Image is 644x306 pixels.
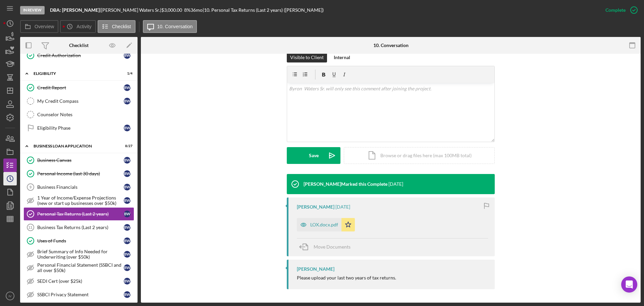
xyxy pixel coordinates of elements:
div: Visible to Client [290,52,324,62]
div: 10. Conversation [373,43,409,48]
div: B W [124,224,130,231]
a: Uses of FundsBW [23,234,134,248]
a: Personal Income (last 30 days)BW [23,167,134,180]
button: Visible to Client [287,52,327,62]
time: 2025-08-12 16:02 [335,204,350,210]
div: SEDI Cert (over $25k) [37,278,124,284]
button: Checklist [98,20,136,33]
div: B W [124,197,130,204]
a: Counselor Notes [23,108,134,121]
div: Open Intercom Messenger [621,276,637,293]
div: B W [124,170,130,177]
span: Move Documents [314,244,351,250]
div: BUSINESS LOAN APPLICATION [34,144,116,148]
div: 1 Year of Income/Expense Projections (new or start up businesses over $50k) [37,195,124,206]
button: 10. Conversation [143,20,197,33]
div: B W [124,52,130,59]
div: Uses of Funds [37,238,124,244]
div: Personal Tax Returns (Last 2 years) [37,211,124,217]
div: B W [124,98,130,104]
div: [PERSON_NAME] Marked this Complete [304,181,387,187]
div: Counselor Notes [37,112,134,117]
div: Business Canvas [37,158,124,163]
div: Brief Summary of Info Needed for Underwriting (over $50k) [37,249,124,260]
a: Credit AuthorizationBW [23,49,134,62]
a: Personal Financial Statement (SSBCI and all over $50k)BW [23,261,134,274]
a: SEDI Cert (over $25k)BW [23,274,134,288]
div: Business Financials [37,184,124,190]
div: B W [124,251,130,258]
div: B W [124,211,130,217]
div: Credit Report [37,85,124,90]
div: Checklist [69,43,89,48]
a: SSBCI Privacy StatementBW [23,288,134,301]
div: LOX.docx.pdf [310,222,338,227]
div: Credit Authorization [37,53,124,58]
div: | [50,7,101,13]
div: My Credit Compass [37,98,124,104]
div: $3,000.00 [161,7,184,13]
div: [PERSON_NAME] Waters Sr. | [101,7,161,13]
div: 8 % [184,7,191,13]
a: Credit ReportBW [23,81,134,94]
a: 1 Year of Income/Expense Projections (new or start up businesses over $50k)BW [23,194,134,207]
text: IV [8,294,12,298]
div: B W [124,184,130,190]
label: Activity [76,24,91,29]
time: 2025-08-12 16:02 [388,181,403,187]
div: Please upload your last two years of tax returns. [297,275,396,280]
div: Complete [605,3,626,17]
div: B W [124,157,130,164]
div: Eligibility Phase [37,125,124,131]
div: | 10. Personal Tax Returns (Last 2 years) ([PERSON_NAME]) [203,7,324,13]
div: 36 mo [191,7,203,13]
div: In Review [20,6,45,14]
div: B W [124,237,130,244]
div: SSBCI Privacy Statement [37,292,124,297]
button: IV [3,289,17,303]
div: B W [124,125,130,131]
a: My Credit CompassBW [23,94,134,108]
tspan: 11 [28,225,32,229]
div: [PERSON_NAME] [297,204,334,210]
button: Overview [20,20,58,33]
label: Overview [35,24,54,29]
div: B W [124,264,130,271]
div: [PERSON_NAME] [297,266,334,272]
a: 9Business FinancialsBW [23,180,134,194]
div: 1 / 4 [120,72,132,76]
button: Complete [599,3,641,17]
button: Save [287,147,340,164]
button: Internal [330,52,354,62]
button: Activity [60,20,96,33]
a: Personal Tax Returns (Last 2 years)BW [23,207,134,221]
div: B W [124,84,130,91]
div: ELIGIBILITY [34,72,116,76]
a: 11Business Tax Returns (Last 2 years)BW [23,221,134,234]
a: Business CanvasBW [23,154,134,167]
label: Checklist [112,24,131,29]
label: 10. Conversation [157,24,193,29]
div: Save [309,147,319,164]
a: Brief Summary of Info Needed for Underwriting (over $50k)BW [23,248,134,261]
a: Eligibility PhaseBW [23,121,134,135]
div: B W [124,278,130,285]
div: Personal Financial Statement (SSBCI and all over $50k) [37,262,124,273]
div: Business Tax Returns (Last 2 years) [37,225,124,230]
div: Personal Income (last 30 days) [37,171,124,176]
tspan: 9 [30,185,32,189]
button: LOX.docx.pdf [297,218,355,231]
b: DBA: [PERSON_NAME] [50,7,100,13]
div: 8 / 27 [120,144,132,148]
button: Move Documents [297,238,357,255]
div: B W [124,291,130,298]
div: Internal [334,52,350,62]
